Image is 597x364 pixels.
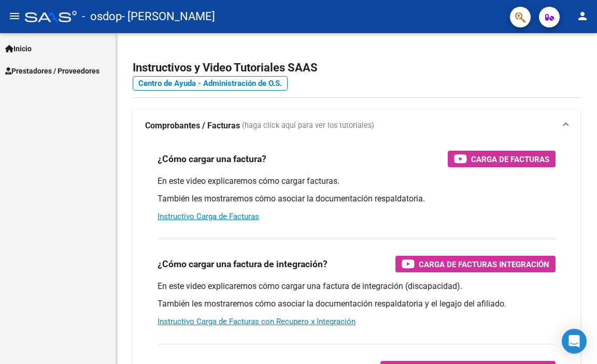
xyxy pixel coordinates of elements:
p: En este video explicaremos cómo cargar facturas. [158,176,556,187]
span: Carga de Facturas [471,153,549,166]
p: En este video explicaremos cómo cargar una factura de integración (discapacidad). [158,281,556,292]
h3: ¿Cómo cargar una factura? [158,152,266,166]
span: Prestadores / Proveedores [5,65,99,77]
h3: ¿Cómo cargar una factura de integración? [158,257,328,271]
mat-icon: person [576,10,589,22]
h2: Instructivos y Video Tutoriales SAAS [133,58,580,78]
div: Open Intercom Messenger [562,329,587,354]
a: Instructivo Carga de Facturas [158,212,259,221]
strong: Comprobantes / Facturas [145,120,240,132]
button: Carga de Facturas [448,151,556,167]
span: Carga de Facturas Integración [419,258,549,271]
mat-expansion-panel-header: Comprobantes / Facturas (haga click aquí para ver los tutoriales) [133,109,580,142]
span: - osdop [82,5,122,28]
button: Carga de Facturas Integración [395,256,556,272]
a: Centro de Ayuda - Administración de O.S. [133,76,288,91]
span: (haga click aquí para ver los tutoriales) [242,120,374,132]
p: También les mostraremos cómo asociar la documentación respaldatoria. [158,193,556,205]
a: Instructivo Carga de Facturas con Recupero x Integración [158,317,356,326]
p: También les mostraremos cómo asociar la documentación respaldatoria y el legajo del afiliado. [158,298,556,310]
span: - [PERSON_NAME] [122,5,215,28]
mat-icon: menu [8,10,21,22]
span: Inicio [5,43,32,54]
